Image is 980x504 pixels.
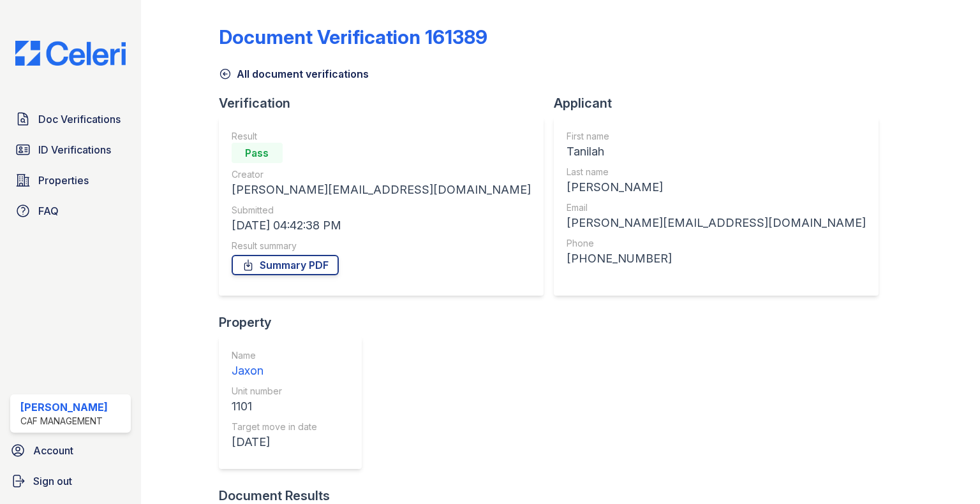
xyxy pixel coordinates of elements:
[33,473,72,489] span: Sign out
[232,421,317,433] div: Target move in date
[567,237,866,250] div: Phone
[567,166,866,178] div: Last name
[38,203,59,219] span: FAQ
[232,385,317,398] div: Unit number
[567,178,866,196] div: [PERSON_NAME]
[219,313,372,331] div: Property
[20,400,108,415] div: [PERSON_NAME]
[232,204,531,217] div: Submitted
[567,214,866,232] div: [PERSON_NAME][EMAIL_ADDRESS][DOMAIN_NAME]
[232,181,531,199] div: [PERSON_NAME][EMAIL_ADDRESS][DOMAIN_NAME]
[10,106,131,132] a: Doc Verifications
[219,25,487,48] div: Document Verification 161389
[219,66,369,82] a: All document verifications
[10,198,131,224] a: FAQ
[10,137,131,162] a: ID Verifications
[38,142,111,157] span: ID Verifications
[10,168,131,193] a: Properties
[232,217,531,234] div: [DATE] 04:42:38 PM
[232,130,531,143] div: Result
[232,349,317,380] a: Name Jaxon
[232,362,317,380] div: Jaxon
[232,143,283,163] div: Pass
[5,41,136,66] img: CE_Logo_Blue-a8612792a0a2168367f1c8372b55b34899dd931a85d93a1a3d3e32e68fde9ad4.png
[232,433,317,451] div: [DATE]
[219,94,554,112] div: Verification
[5,438,136,463] a: Account
[38,173,89,188] span: Properties
[20,415,108,428] div: CAF Management
[567,143,866,161] div: Tanilah
[232,349,317,362] div: Name
[232,398,317,415] div: 1101
[232,255,339,275] a: Summary PDF
[232,240,531,252] div: Result summary
[567,130,866,143] div: First name
[38,112,121,127] span: Doc Verifications
[5,468,136,494] a: Sign out
[232,168,531,181] div: Creator
[554,94,889,112] div: Applicant
[567,250,866,268] div: [PHONE_NUMBER]
[33,443,73,458] span: Account
[567,201,866,214] div: Email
